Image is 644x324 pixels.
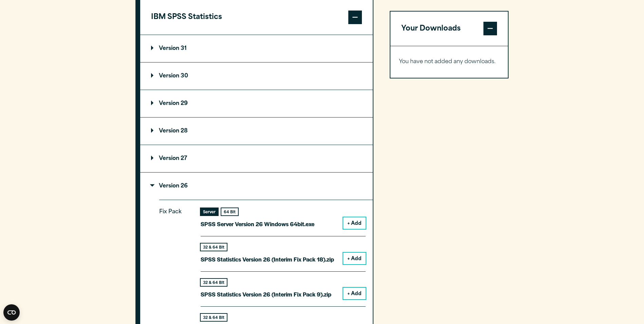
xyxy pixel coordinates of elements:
summary: Version 30 [140,62,373,90]
div: 64 Bit [221,208,238,215]
button: Open CMP widget [3,304,20,321]
p: SPSS Statistics Version 26 (Interim Fix Pack 9).zip [201,289,331,299]
summary: Version 27 [140,145,373,172]
summary: Version 29 [140,90,373,117]
button: Your Downloads [390,12,508,46]
p: You have not added any downloads. [399,57,500,67]
button: + Add [343,217,366,229]
div: 32 & 64 Bit [201,279,227,286]
p: SPSS Server Version 26 Windows 64bit.exe [201,219,314,229]
div: 32 & 64 Bit [201,244,227,251]
p: Version 31 [151,46,187,51]
p: SPSS Statistics Version 26 (Interim Fix Pack 18).zip [201,254,334,264]
div: Your Downloads [390,46,508,78]
button: + Add [343,288,366,299]
button: + Add [343,253,366,264]
p: Version 30 [151,73,188,79]
summary: Version 31 [140,35,373,62]
p: Version 28 [151,128,188,134]
summary: Version 28 [140,118,373,145]
p: Version 26 [151,183,188,189]
div: 32 & 64 Bit [201,314,227,321]
p: Version 29 [151,101,188,106]
summary: Version 26 [140,173,373,200]
p: Version 27 [151,156,187,161]
div: Server [201,208,218,215]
